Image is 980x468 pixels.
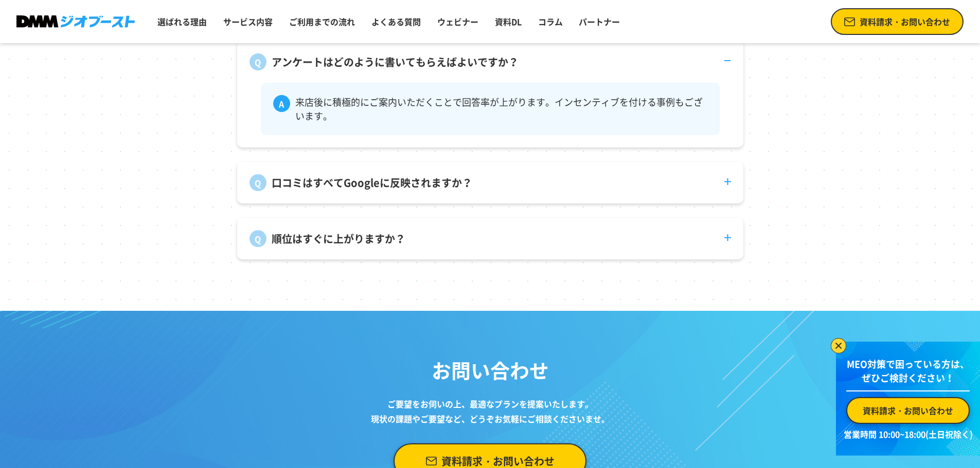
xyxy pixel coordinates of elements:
p: ご要望をお伺いの上、 最適なプランを提案いたします。 現状の課題やご要望など、 どうぞお気軽にご相談くださいませ。 [362,397,619,427]
span: 資料請求・お問い合わせ [863,404,953,417]
a: 選ばれる理由 [153,11,211,32]
a: 資料請求・お問い合わせ [831,8,964,35]
img: バナーを閉じる [831,338,846,353]
a: ご利用までの流れ [285,11,359,32]
a: 資料請求・お問い合わせ [846,397,970,424]
img: DMMジオブースト [16,15,135,28]
p: 営業時間 10:00~18:00(土日祝除く) [842,428,974,440]
a: コラム [534,11,567,32]
a: よくある質問 [367,11,425,32]
a: ウェビナー [433,11,483,32]
a: サービス内容 [219,11,277,32]
p: MEO対策で困っている方は、 ぜひご検討ください！ [846,357,970,391]
a: 資料DL [491,11,526,32]
p: 順位はすぐに上がりますか？ [272,231,405,247]
p: 来店後に積極的にご案内いただくことで回答率が上がります。インセンティブを付ける事例もございます。 [295,95,707,123]
a: パートナー [575,11,624,32]
p: 口コミはすべてGoogleに反映されますか？ [272,175,472,191]
span: 資料請求・お問い合わせ [860,15,950,28]
p: アンケートはどのように書いてもらえばよいですか？ [272,54,519,70]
